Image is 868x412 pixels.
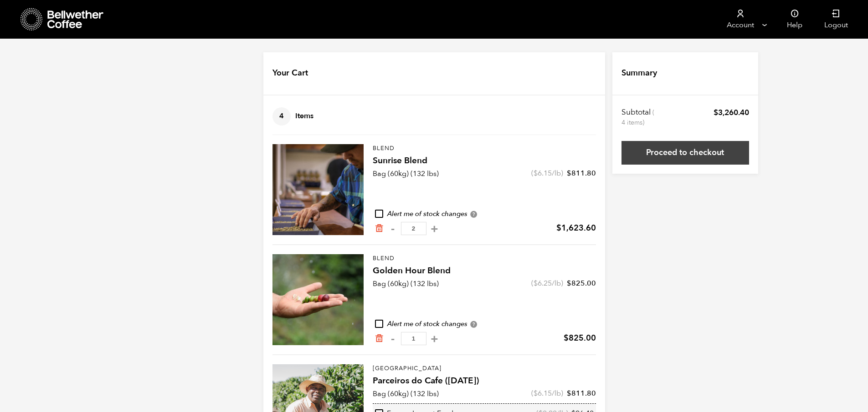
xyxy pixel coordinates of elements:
[387,224,399,233] button: -
[373,375,596,387] h4: Parceiros do Cafe ([DATE])
[373,364,596,373] p: [GEOGRAPHIC_DATA]
[567,388,596,398] bdi: 811.80
[373,209,596,219] div: Alert me of stock changes
[556,222,596,234] bdi: 1,623.60
[534,168,538,178] span: $
[531,168,563,178] span: ( /lb)
[567,168,571,178] span: $
[429,334,440,343] button: +
[531,278,563,288] span: ( /lb)
[567,278,596,288] bdi: 825.00
[621,67,657,79] h4: Summary
[401,332,426,345] input: Qty
[373,168,439,179] p: Bag (60kg) (132 lbs)
[534,278,552,288] bdi: 6.25
[556,222,561,234] span: $
[375,224,384,233] a: Remove from cart
[272,107,291,126] span: 4
[567,168,596,178] bdi: 811.80
[387,334,399,343] button: -
[272,107,313,126] h4: Items
[272,67,308,79] h4: Your Cart
[373,319,596,329] div: Alert me of stock changes
[373,388,439,399] p: Bag (60kg) (132 lbs)
[564,332,596,344] bdi: 825.00
[373,265,596,277] h4: Golden Hour Blend
[375,334,384,343] a: Remove from cart
[621,141,749,165] a: Proceed to checkout
[534,388,538,398] span: $
[714,107,718,118] span: $
[429,224,440,233] button: +
[534,388,552,398] bdi: 6.15
[621,107,656,127] th: Subtotal
[714,107,749,118] bdi: 3,260.40
[373,155,596,167] h4: Sunrise Blend
[567,388,571,398] span: $
[534,278,538,288] span: $
[534,168,552,178] bdi: 6.15
[567,278,571,288] span: $
[373,278,439,289] p: Bag (60kg) (132 lbs)
[564,332,569,344] span: $
[401,222,426,235] input: Qty
[531,388,563,398] span: ( /lb)
[373,144,596,153] p: Blend
[373,254,596,263] p: Blend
